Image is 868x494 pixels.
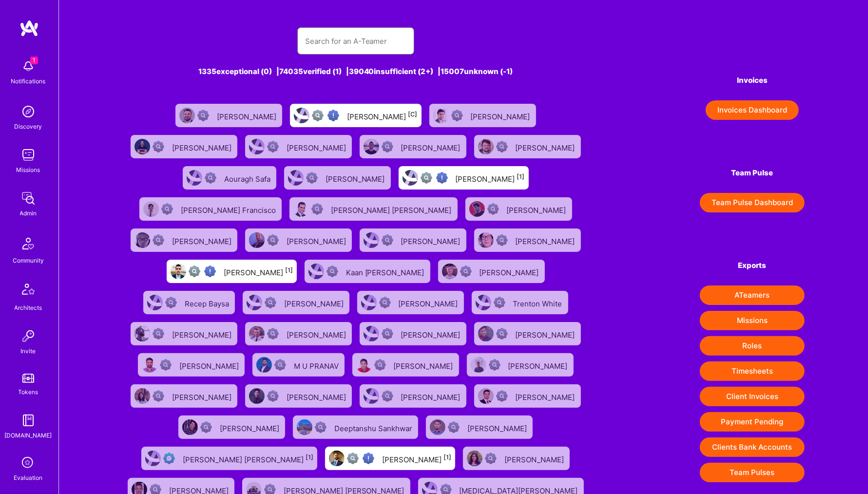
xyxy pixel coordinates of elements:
button: Payment Pending [700,412,805,432]
img: User Avatar [147,295,163,310]
a: User AvatarNot fully vettedHigh Potential User[PERSON_NAME][C] [286,100,425,131]
a: User AvatarNot Scrubbed[PERSON_NAME] [280,162,395,193]
div: Architects [15,303,42,313]
img: User Avatar [249,326,265,342]
a: User AvatarNot fully vettedHigh Potential User[PERSON_NAME][1] [163,256,301,287]
a: User AvatarNot fully vettedHigh Potential User[PERSON_NAME][1] [321,443,459,474]
a: User AvatarNot Scrubbed[PERSON_NAME] [356,131,470,162]
img: User Avatar [469,201,485,217]
h4: Team Pulse [700,169,805,177]
div: Kaan [PERSON_NAME] [346,265,426,278]
a: User AvatarNot Scrubbed[PERSON_NAME] [127,131,241,162]
img: Not Scrubbed [496,234,508,246]
div: [PERSON_NAME] Francisco [181,203,278,215]
div: [PERSON_NAME] [399,296,460,309]
div: Deeptanshu Sankhwar [334,421,414,434]
div: [PERSON_NAME] [504,452,566,465]
img: guide book [19,411,38,430]
img: admin teamwork [19,189,38,208]
button: Team Pulses [700,463,805,482]
a: User AvatarNot Scrubbed[PERSON_NAME] [PERSON_NAME] [286,193,462,225]
a: User AvatarNot Scrubbed[PERSON_NAME] [353,287,468,318]
img: Not Scrubbed [487,203,499,215]
a: User AvatarNot Scrubbed[PERSON_NAME] [174,412,289,443]
img: bell [19,57,38,76]
a: Team Pulse Dashboard [700,193,805,212]
img: Not Scrubbed [496,328,508,340]
a: User AvatarNot Scrubbed[PERSON_NAME] [172,100,286,131]
img: Not fully vetted [421,172,432,184]
img: Not Scrubbed [160,359,172,371]
div: [PERSON_NAME] [382,452,451,465]
a: User AvatarNot Scrubbed[PERSON_NAME] [134,349,249,380]
div: Missions [17,165,40,175]
img: Not Scrubbed [267,390,279,402]
div: [PERSON_NAME] [456,171,525,184]
a: User AvatarNot Scrubbed[PERSON_NAME] Francisco [135,193,286,225]
h4: Exports [700,261,805,270]
a: User AvatarNot ScrubbedRecep Baysa [139,287,239,318]
a: User AvatarNot Scrubbed[PERSON_NAME] [425,100,540,131]
a: User AvatarNot ScrubbedM U PRANAV [249,349,348,380]
div: [PERSON_NAME] [172,390,233,402]
div: [PERSON_NAME] [401,327,463,340]
button: ATeamers [700,285,805,305]
div: [PERSON_NAME] [480,265,541,278]
a: User AvatarNot ScrubbedAouragh Safa [179,162,280,193]
a: User AvatarNot fully vettedHigh Potential User[PERSON_NAME][1] [395,162,533,193]
img: Not Scrubbed [382,141,393,152]
img: Not Scrubbed [161,203,173,215]
img: Not Scrubbed [153,141,164,152]
img: Not fully vetted [312,110,324,121]
div: [PERSON_NAME] [224,265,293,278]
img: Not Scrubbed [267,328,279,340]
img: User Avatar [329,451,345,466]
div: Invite [21,346,36,356]
a: User AvatarNot Scrubbed[PERSON_NAME] [470,318,585,349]
a: User AvatarNot Scrubbed[PERSON_NAME] [356,225,470,256]
div: [PERSON_NAME] [516,234,577,247]
h4: Invoices [700,76,805,85]
img: Evaluation Call Pending [163,453,175,464]
sup: [1] [444,454,451,461]
div: Trenton White [513,296,564,309]
img: Not Scrubbed [489,359,501,371]
a: User AvatarNot Scrubbed[PERSON_NAME] [434,256,549,287]
div: [PERSON_NAME] [284,296,346,309]
img: Not Scrubbed [197,110,209,121]
img: High Potential User [436,172,448,184]
img: Not Scrubbed [496,390,508,402]
div: [PERSON_NAME] [172,327,233,340]
div: Aouragh Safa [224,171,272,184]
img: Not Scrubbed [327,266,338,277]
div: [PERSON_NAME] [507,203,568,215]
a: User AvatarNot Scrubbed[PERSON_NAME] [422,412,537,443]
div: Admin [20,208,37,218]
div: [PERSON_NAME] [217,109,278,122]
img: User Avatar [297,419,312,435]
div: [PERSON_NAME] [394,359,455,371]
div: [PERSON_NAME] [508,359,570,371]
img: User Avatar [171,264,186,279]
a: User AvatarNot Scrubbed[PERSON_NAME] [356,318,470,349]
img: User Avatar [143,201,159,217]
img: Not Scrubbed [485,453,497,464]
sup: [1] [517,173,525,180]
a: User AvatarNot Scrubbed[PERSON_NAME] [241,318,356,349]
img: logo [19,19,39,37]
div: [PERSON_NAME] [401,140,463,153]
a: User AvatarNot Scrubbed[PERSON_NAME] [470,380,585,412]
img: User Avatar [442,264,458,279]
div: [PERSON_NAME] [347,109,418,122]
img: User Avatar [356,357,372,373]
a: Invoices Dashboard [700,100,805,120]
img: User Avatar [135,388,150,404]
img: User Avatar [309,264,324,279]
input: Search for an A-Teamer [305,29,406,54]
div: Evaluation [14,473,43,483]
img: User Avatar [247,295,262,310]
img: User Avatar [135,232,150,248]
img: User Avatar [361,295,377,310]
div: [PERSON_NAME] [179,359,241,371]
img: Not fully vetted [189,266,200,277]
